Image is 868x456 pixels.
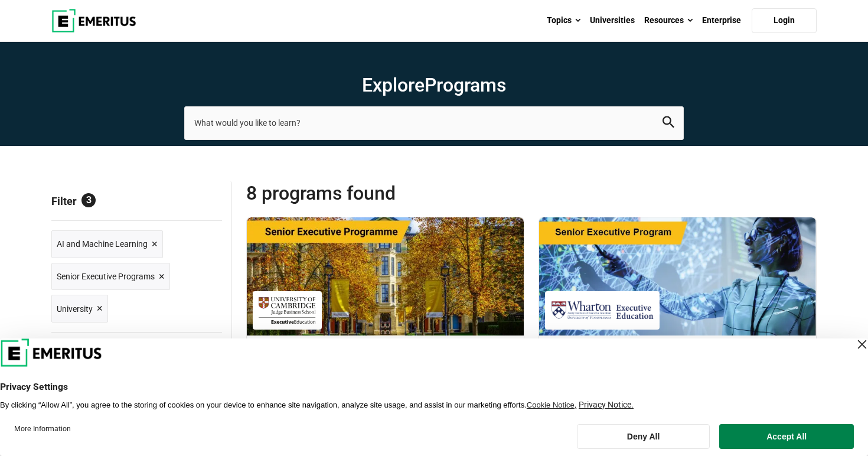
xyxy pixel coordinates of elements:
span: 3 [81,193,96,207]
a: Login [752,8,817,33]
img: Wharton Executive Education [551,297,654,324]
span: University [57,302,93,315]
span: Programs [425,74,506,96]
input: search-page [184,106,684,139]
span: × [97,300,103,317]
span: × [159,268,165,285]
span: × [152,236,158,253]
a: Reset all [185,195,222,210]
p: Filter [51,181,222,220]
a: AI and Machine Learning Course by Wharton Executive Education - September 25, 2025 Wharton Execut... [539,217,816,410]
button: search [663,116,674,130]
a: AI and Machine Learning × [51,230,163,258]
a: search [663,119,674,131]
span: Senior Executive Programs [57,270,155,283]
img: Leadership Program in AI and Analytics | Online AI and Machine Learning Course [539,217,816,336]
span: 8 Programs found [246,181,531,205]
img: Cambridge AI Leadership Programme | Online AI and Machine Learning Course [247,217,524,336]
span: AI and Machine Learning [57,237,148,250]
a: AI and Machine Learning Course by Cambridge Judge Business School Executive Education - September... [247,217,524,410]
h1: Explore [184,73,684,97]
a: Senior Executive Programs × [51,263,170,291]
button: Topic [51,337,222,355]
img: Cambridge Judge Business School Executive Education [259,297,316,324]
a: University × [51,295,108,323]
